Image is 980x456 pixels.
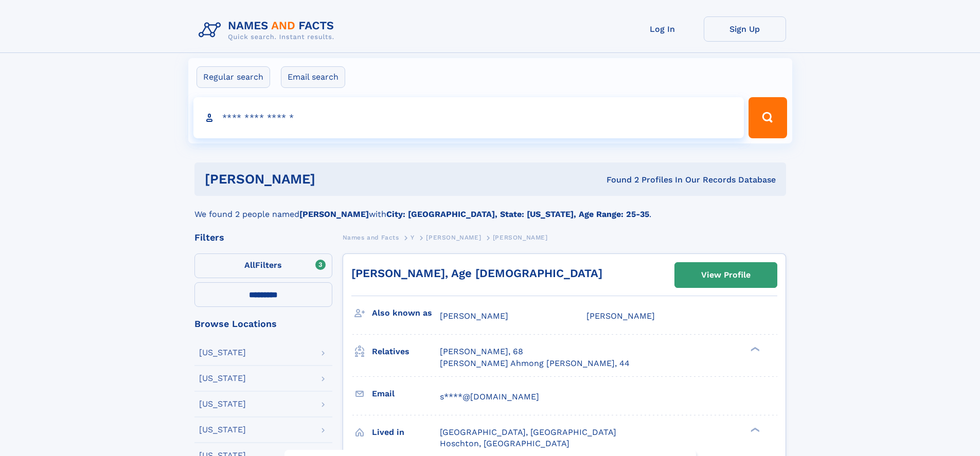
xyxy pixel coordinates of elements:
h3: Relatives [372,343,440,360]
input: search input [193,97,744,138]
a: Log In [621,16,704,42]
span: All [244,260,255,270]
div: [US_STATE] [199,374,246,382]
div: [US_STATE] [199,400,246,408]
b: [PERSON_NAME] [299,209,369,219]
h3: Lived in [372,424,440,441]
span: [PERSON_NAME] [426,234,481,241]
a: Y [411,231,415,244]
span: Hoschton, [GEOGRAPHIC_DATA] [440,439,569,448]
div: [US_STATE] [199,426,246,434]
div: Found 2 Profiles In Our Records Database [461,174,776,186]
div: ❯ [748,346,760,353]
h3: Email [372,385,440,403]
div: Filters [194,233,332,242]
a: View Profile [675,263,777,287]
span: [PERSON_NAME] [440,311,508,321]
label: Email search [281,66,345,88]
a: [PERSON_NAME] Ahmong [PERSON_NAME], 44 [440,358,630,369]
a: [PERSON_NAME], 68 [440,346,523,357]
div: We found 2 people named with . [194,196,786,221]
label: Filters [194,253,332,278]
span: [GEOGRAPHIC_DATA], [GEOGRAPHIC_DATA] [440,427,616,437]
div: ❯ [748,426,760,433]
b: City: [GEOGRAPHIC_DATA], State: [US_STATE], Age Range: 25-35 [386,209,649,219]
div: Browse Locations [194,319,332,329]
div: View Profile [701,263,751,287]
a: Names and Facts [343,231,399,244]
a: Sign Up [704,16,786,42]
h3: Also known as [372,304,440,322]
a: [PERSON_NAME] [426,231,481,244]
span: [PERSON_NAME] [586,311,655,321]
label: Regular search [197,66,270,88]
a: [PERSON_NAME], Age [DEMOGRAPHIC_DATA] [351,267,602,280]
button: Search Button [749,97,787,138]
div: [US_STATE] [199,349,246,357]
span: Y [411,234,415,241]
img: Logo Names and Facts [194,16,343,44]
h1: [PERSON_NAME] [205,173,461,186]
span: [PERSON_NAME] [493,234,548,241]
